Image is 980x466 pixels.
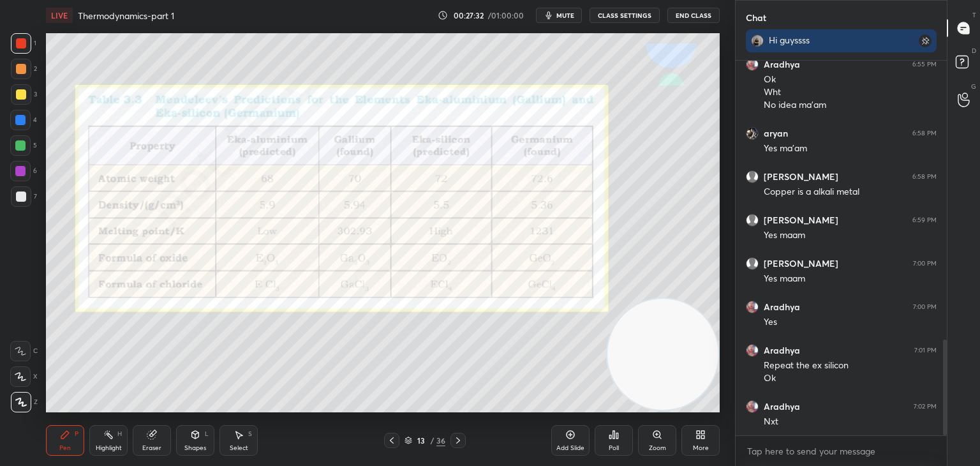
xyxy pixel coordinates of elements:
h4: Thermodynamics-part 1 [78,10,174,22]
div: LIVE [46,8,73,23]
div: Highlight [96,445,122,451]
div: 4 [10,110,37,130]
img: bdeb98e4c277432fb32a445bfb81365f.jpg [746,58,759,71]
p: T [972,10,976,20]
div: Add Slide [556,445,584,451]
div: Yes maam [764,273,937,285]
div: Hi guyssss [769,34,891,46]
div: 7:00 PM [913,260,937,267]
div: X [10,366,38,387]
button: CLASS SETTINGS [590,8,660,23]
div: Repeat the ex silicon [764,359,937,372]
div: 1 [11,33,36,54]
p: G [971,82,976,91]
div: Zoom [649,445,666,451]
div: 3 [11,84,37,105]
div: 6:58 PM [912,130,937,137]
div: Select [230,445,248,451]
div: grid [736,61,947,436]
h6: [PERSON_NAME] [764,214,838,226]
div: 6 [10,161,37,181]
div: Wht [764,86,937,99]
h6: Aradhya [764,345,800,356]
div: 6:58 PM [912,173,937,181]
img: default.png [746,170,759,183]
div: 2 [11,59,37,79]
div: More [693,445,709,451]
div: Yes [764,316,937,329]
div: P [75,431,78,437]
h6: [PERSON_NAME] [764,171,838,183]
h6: Aradhya [764,59,800,70]
div: 13 [415,437,427,444]
div: Copper is a alkali metal [764,186,937,199]
div: 7:01 PM [914,347,937,354]
div: L [205,431,209,437]
div: 5 [10,135,37,156]
img: bdeb98e4c277432fb32a445bfb81365f.jpg [746,301,759,313]
img: bdeb98e4c277432fb32a445bfb81365f.jpg [746,344,759,357]
img: bdeb98e4c277432fb32a445bfb81365f.jpg [746,400,759,413]
img: default.png [746,257,759,270]
div: 6:59 PM [912,216,937,224]
div: No idea ma'am [764,99,937,112]
div: 7 [11,186,37,207]
h6: [PERSON_NAME] [764,258,838,269]
img: 4300e8ae01c945108a696365f27dbbe2.jpg [751,34,764,47]
div: Z [11,392,38,412]
div: Pen [59,445,71,451]
div: C [10,341,38,361]
div: Ok [764,73,937,86]
div: / [430,437,434,444]
div: Eraser [142,445,161,451]
h6: Aradhya [764,301,800,313]
div: Nxt [764,416,937,428]
div: 6:55 PM [912,61,937,68]
div: Yes ma'am [764,142,937,155]
div: Shapes [184,445,206,451]
div: 36 [436,435,445,446]
p: D [972,46,976,56]
p: Chat [736,1,776,34]
div: H [117,431,122,437]
div: Poll [609,445,619,451]
div: Ok [764,372,937,385]
h6: aryan [764,128,788,139]
div: 7:02 PM [914,403,937,410]
img: dc9dbabba4374683b78cd5e7dfb44cb6.jpg [746,127,759,140]
div: S [248,431,252,437]
h6: Aradhya [764,401,800,412]
span: mute [556,11,574,20]
div: Yes maam [764,229,937,242]
button: End Class [667,8,720,23]
img: default.png [746,214,759,227]
div: 7:00 PM [913,303,937,311]
button: mute [536,8,582,23]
